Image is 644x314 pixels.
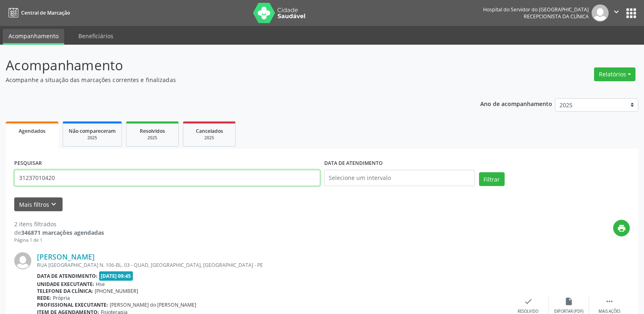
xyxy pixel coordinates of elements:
[594,67,635,81] button: Relatórios
[564,297,573,306] i: insert_drive_file
[324,157,383,170] label: DATA DE ATENDIMENTO
[69,135,116,141] div: 2025
[37,281,94,288] b: Unidade executante:
[609,4,624,22] button: 
[49,200,58,209] i: keyboard_arrow_down
[140,128,165,134] span: Resolvidos
[37,252,95,261] a: [PERSON_NAME]
[14,228,104,237] div: de
[483,6,589,13] div: Hospital do Servidor do [GEOGRAPHIC_DATA]
[592,4,609,22] img: img
[479,172,505,186] button: Filtrar
[324,170,475,186] input: Selecione um intervalo
[14,170,320,186] input: Nome, código do beneficiário ou CPF
[6,55,449,76] p: Acompanhamento
[99,271,133,281] span: [DATE] 09:45
[21,229,104,236] strong: 346871 marcações agendadas
[612,7,621,16] i: 
[14,252,31,269] img: img
[14,157,42,170] label: PESQUISAR
[14,197,63,212] button: Mais filtroskeyboard_arrow_down
[196,128,223,134] span: Cancelados
[37,262,508,269] div: RUA [GEOGRAPHIC_DATA] N. 106-BL. 03 - QUAD, [GEOGRAPHIC_DATA], [GEOGRAPHIC_DATA] - PE
[480,98,552,108] p: Ano de acompanhamento
[37,288,93,295] b: Telefone da clínica:
[3,29,64,45] a: Acompanhamento
[6,76,449,84] p: Acompanhe a situação das marcações correntes e finalizadas
[605,297,614,306] i: 
[14,220,104,228] div: 2 itens filtrados
[96,281,105,288] span: Hse
[613,220,630,236] button: print
[189,135,230,141] div: 2025
[617,224,626,233] i: print
[524,297,533,306] i: check
[19,128,46,134] span: Agendados
[53,295,70,301] span: Própria
[21,9,70,16] span: Central de Marcação
[110,301,196,308] span: [PERSON_NAME] do [PERSON_NAME]
[6,6,70,19] a: Central de Marcação
[37,273,98,279] b: Data de atendimento:
[69,128,116,134] span: Não compareceram
[37,301,108,308] b: Profissional executante:
[95,288,138,295] span: [PHONE_NUMBER]
[624,6,638,20] button: apps
[524,13,589,20] span: Recepcionista da clínica
[14,237,104,244] div: Página 1 de 1
[73,29,119,43] a: Beneficiários
[37,295,51,301] b: Rede:
[132,135,173,141] div: 2025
